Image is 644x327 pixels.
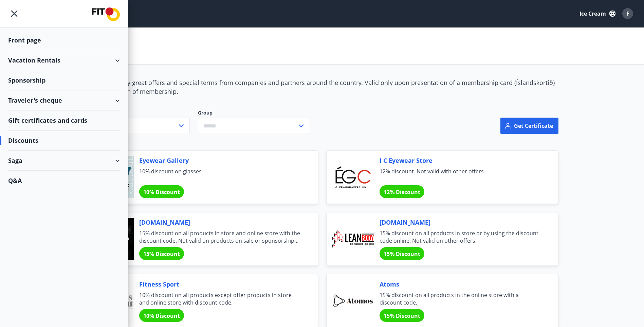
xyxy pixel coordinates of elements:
span: 10% discount on all products except offer products in store and online store with discount code. [139,291,301,306]
span: [DOMAIN_NAME] [380,218,542,227]
div: Discounts [8,131,120,151]
span: 15% Discount [143,250,180,258]
span: 15% discount on all products in the online store with a discount code. [380,291,542,306]
span: 12% Discount [384,188,420,196]
span: Area [86,109,190,118]
div: Sponsorship [8,70,120,90]
span: 10% Discount [143,188,180,196]
div: Gift certificates and cards [8,110,120,131]
button: Get Certificate [500,118,558,134]
div: Saga [8,151,120,171]
span: Members enjoy great offers and special terms from companies and partners around the country. Vali... [86,79,555,96]
div: Vacation Rentals [8,50,120,70]
span: Fitness Sport [139,280,301,289]
span: 10% Discount [143,312,180,320]
font: Get Certificate [514,122,553,130]
div: Traveler's cheque [8,90,120,110]
span: Atoms [380,280,542,289]
span: 15% discount on all products in store or by using the discount code online. Not valid on other of... [380,229,542,244]
div: Front page [8,30,120,50]
button: Everything [86,118,190,134]
label: Group [198,109,310,116]
span: 15% discount on all products in store and online store with the discount code. Not valid on produ... [139,229,301,244]
font: Ice cream [579,10,606,17]
button: F [620,5,636,22]
span: [DOMAIN_NAME] [139,218,301,227]
button: Ice cream [577,7,618,20]
span: 15% Discount [384,250,420,258]
button: menu [8,7,20,20]
span: 12% discount. Not valid with other offers. [380,168,542,183]
div: Q&A [8,171,120,190]
span: 15% Discount [384,312,420,320]
span: Eyewear Gallery [139,156,301,165]
span: F [626,10,629,17]
span: 10% discount on glasses. [139,168,301,183]
img: union_logo [92,7,120,21]
span: I C Eyewear Store [380,156,542,165]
